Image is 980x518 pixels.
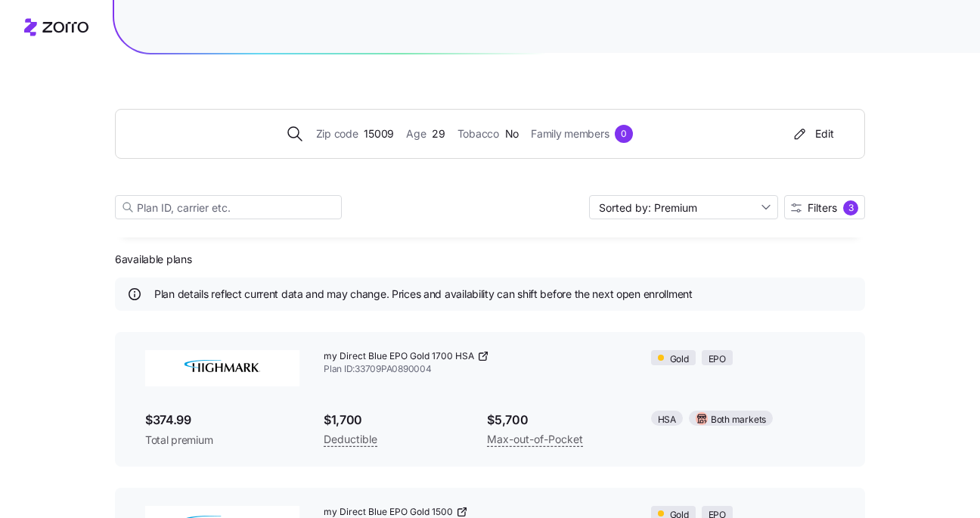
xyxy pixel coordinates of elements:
[145,350,299,386] img: Highmark BlueCross BlueShield
[658,413,676,427] span: HSA
[784,195,865,219] button: Filters3
[154,287,693,302] span: Plan details reflect current data and may change. Prices and availability can shift before the ne...
[316,126,358,142] span: Zip code
[589,195,778,219] input: Sort by
[709,352,726,367] span: EPO
[791,126,834,141] div: Edit
[531,126,609,142] span: Family members
[457,126,499,142] span: Tobacco
[364,126,394,142] span: 15009
[785,122,840,146] button: Edit
[487,411,626,430] span: $5,700
[615,125,633,143] div: 0
[115,195,342,219] input: Plan ID, carrier etc.
[487,430,583,448] span: Max-out-of-Pocket
[808,203,837,213] span: Filters
[115,252,192,267] span: 6 available plans
[145,433,299,448] span: Total premium
[432,126,445,142] span: 29
[505,126,519,142] span: No
[406,126,426,142] span: Age
[711,413,766,427] span: Both markets
[145,411,299,430] span: $374.99
[324,411,463,430] span: $1,700
[324,430,377,448] span: Deductible
[324,350,474,363] span: my Direct Blue EPO Gold 1700 HSA
[670,352,689,367] span: Gold
[324,363,627,376] span: Plan ID: 33709PA0890004
[843,200,858,216] div: 3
